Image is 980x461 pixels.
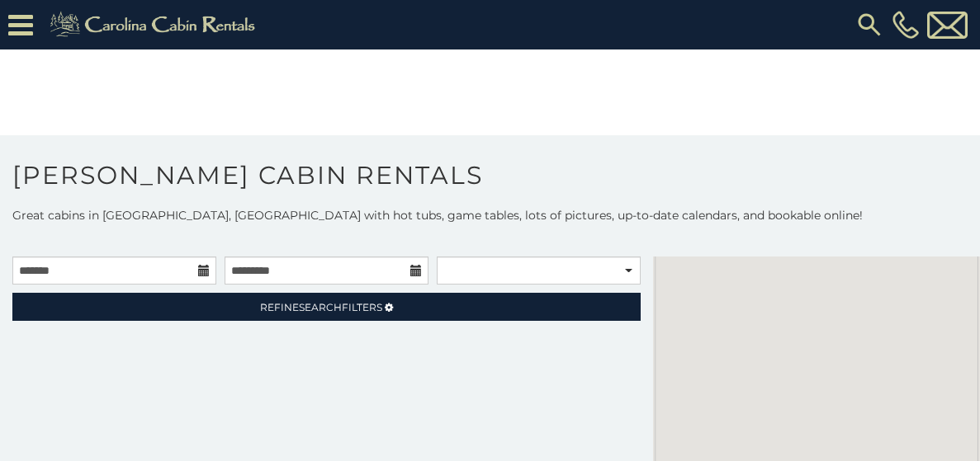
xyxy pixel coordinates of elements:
a: [PHONE_NUMBER] [888,11,923,39]
img: Khaki-logo.png [41,8,269,41]
a: RefineSearchFilters [12,293,641,321]
span: Refine Filters [260,301,382,313]
span: Search [299,301,342,313]
img: search-regular.svg [855,10,884,40]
